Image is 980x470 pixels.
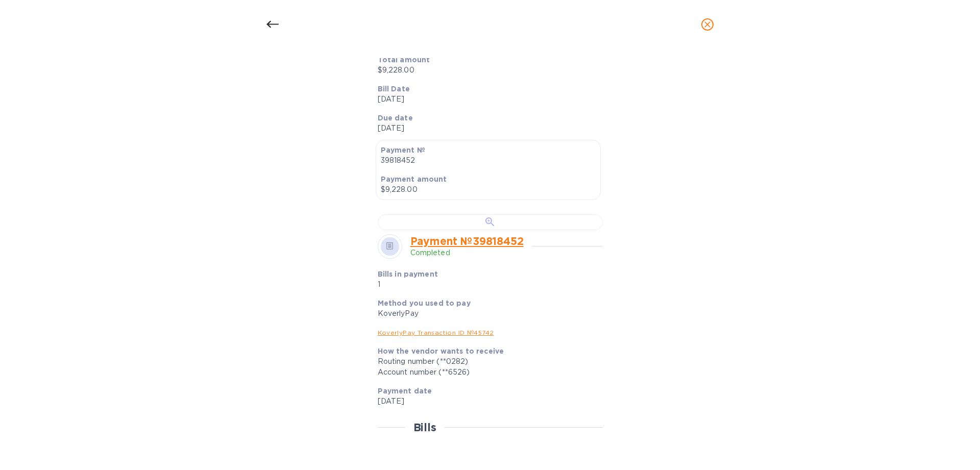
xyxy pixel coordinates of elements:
p: [DATE] [378,123,595,134]
p: $9,228.00 [378,65,595,76]
b: Method you used to pay [378,299,471,307]
b: Bill Date [378,85,410,93]
div: KoverlyPay [378,308,595,319]
p: [DATE] [378,396,595,407]
b: Bills in payment [378,270,438,278]
b: Payment date [378,387,432,395]
a: Payment № 39818452 [410,235,524,248]
p: 39818452 [381,155,596,166]
a: KoverlyPay Transaction ID № 45742 [378,329,494,336]
b: How the vendor wants to receive [378,347,504,355]
b: Due date [378,114,413,122]
button: close [695,12,720,37]
p: Completed [410,248,524,258]
p: 1 [378,279,522,290]
div: Account number (**6526) [378,367,595,378]
div: Routing number (**0282) [378,356,595,367]
h2: Bills [413,421,436,434]
p: $9,228.00 [381,184,596,195]
b: Payment amount [381,175,447,183]
b: Payment № [381,146,425,154]
p: [DATE] [378,94,595,105]
b: Total amount [378,56,430,64]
